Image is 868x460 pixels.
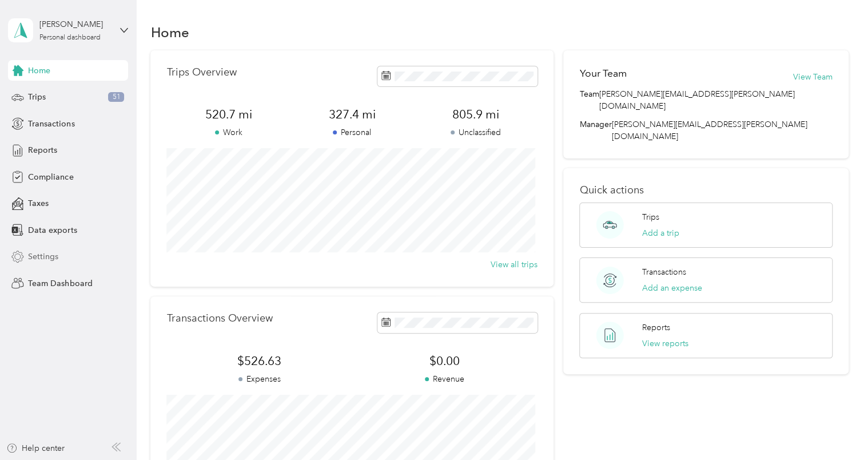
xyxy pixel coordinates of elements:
p: Personal [290,126,414,138]
span: $526.63 [166,353,352,369]
span: 520.7 mi [166,106,290,122]
h2: Your Team [579,66,626,81]
span: Transactions [28,118,74,130]
span: Reports [28,144,57,156]
span: [PERSON_NAME][EMAIL_ADDRESS][PERSON_NAME][DOMAIN_NAME] [599,88,832,112]
span: Trips [28,91,46,103]
p: Transactions [642,266,686,278]
span: Team Dashboard [28,277,92,290]
button: View Team [793,71,833,83]
p: Transactions Overview [166,312,272,324]
h1: Home [150,26,189,38]
p: Quick actions [579,184,832,196]
span: Settings [28,251,58,263]
span: 51 [108,92,124,102]
span: $0.00 [352,353,537,369]
span: Home [28,65,50,77]
span: Taxes [28,197,49,209]
button: Help center [6,442,65,454]
span: Team [579,88,599,112]
span: 327.4 mi [290,106,414,122]
p: Trips [642,211,659,223]
button: Add an expense [642,282,702,294]
p: Unclassified [414,126,537,138]
p: Revenue [352,373,537,385]
button: View reports [642,338,688,350]
span: Data exports [28,224,77,236]
div: Personal dashboard [39,34,101,41]
span: [PERSON_NAME][EMAIL_ADDRESS][PERSON_NAME][DOMAIN_NAME] [611,120,807,141]
span: Compliance [28,171,73,183]
p: Trips Overview [166,66,236,78]
p: Expenses [166,373,352,385]
div: [PERSON_NAME] [39,18,111,30]
p: Work [166,126,290,138]
button: View all trips [491,259,537,271]
span: 805.9 mi [414,106,537,122]
button: Add a trip [642,227,679,239]
iframe: Everlance-gr Chat Button Frame [804,396,868,460]
span: Manager [579,118,611,142]
p: Reports [642,322,670,334]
